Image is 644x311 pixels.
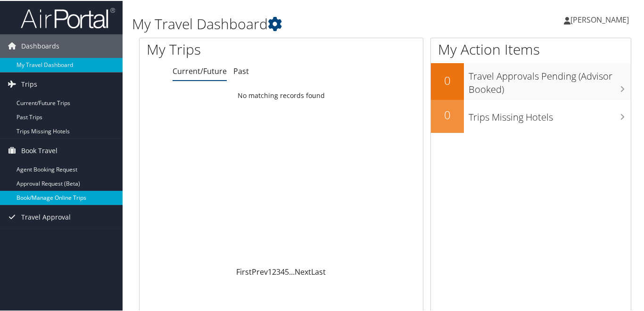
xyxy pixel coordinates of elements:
img: airportal-logo.png [21,6,115,28]
span: Travel Approval [21,205,71,228]
h1: My Trips [147,39,297,58]
a: 3 [276,266,281,276]
h2: 0 [431,72,464,88]
h1: My Travel Dashboard [132,13,470,33]
h1: My Action Items [431,39,631,58]
a: Next [295,266,311,276]
a: Past [233,65,249,75]
a: First [236,266,252,276]
a: 2 [272,266,276,276]
a: 4 [281,266,285,276]
a: 0Travel Approvals Pending (Advisor Booked) [431,62,631,98]
span: [PERSON_NAME] [570,14,629,24]
a: Current/Future [173,65,227,75]
span: … [289,266,295,276]
a: 1 [268,266,272,276]
a: [PERSON_NAME] [564,5,638,33]
span: Book Travel [21,138,58,162]
a: 0Trips Missing Hotels [431,99,631,132]
h3: Travel Approvals Pending (Advisor Booked) [469,64,631,95]
a: Last [311,266,326,276]
a: 5 [285,266,289,276]
span: Dashboards [21,33,59,57]
h2: 0 [431,106,464,122]
td: No matching records found [140,86,423,103]
h3: Trips Missing Hotels [469,105,631,123]
a: Prev [252,266,268,276]
span: Trips [21,72,37,95]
